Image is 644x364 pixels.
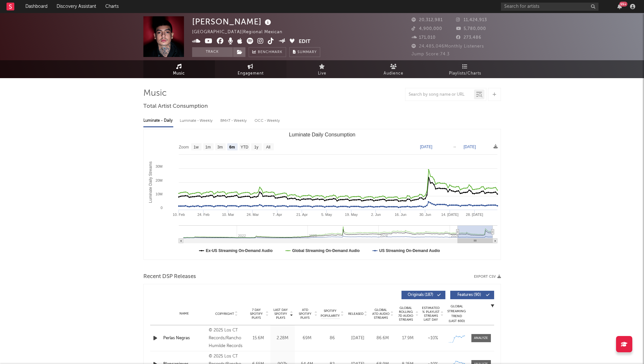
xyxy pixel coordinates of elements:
text: 1w [193,145,199,149]
span: 273,486 [456,35,481,40]
text: 16. Jun [395,213,406,217]
div: 86 [321,335,344,342]
div: 15.6M [248,335,269,342]
span: 7 Day Spotify Plays [248,308,265,320]
span: ATD Spotify Plays [296,308,314,320]
text: Global Streaming On-Demand Audio [292,248,360,253]
span: Summary [297,50,317,54]
text: 0 [160,206,162,210]
button: Export CSV [474,275,501,279]
text: 1y [254,145,258,149]
text: 2. Jun [371,213,381,217]
a: Perlas Negras [163,335,206,342]
text: Luminate Daily Streams [148,161,152,203]
a: Playlists/Charts [429,60,501,78]
div: [GEOGRAPHIC_DATA] | Regional Mexican [192,28,290,36]
text: Luminate Daily Consumption [289,132,355,137]
span: Spotify Popularity [321,309,340,318]
span: Estimated % Playlist Streams Last Day [422,306,440,322]
div: Luminate - Daily [143,115,173,126]
text: YTD [240,145,248,149]
button: Features(90) [450,291,494,299]
div: [DATE] [347,335,369,342]
div: © 2025 Los CT Records/Rancho Humilde Records [209,327,244,350]
div: Luminate - Weekly [180,115,214,126]
button: 99+ [617,4,622,9]
svg: Luminate Daily Consumption [144,129,501,259]
text: 24. Feb [197,213,209,217]
text: Zoom [179,145,189,149]
span: Released [348,312,363,316]
span: Audience [384,70,403,77]
text: All [266,145,270,149]
span: Global Rolling 7D Audio Streams [397,306,415,322]
div: Global Streaming Trend (Last 60D) [447,304,467,324]
text: [DATE] [464,145,476,149]
span: Engagement [238,70,264,77]
span: 24,485,046 Monthly Listeners [412,44,484,49]
span: 20,312,981 [412,18,443,22]
span: Copyright [215,312,234,316]
a: Live [286,60,358,78]
span: Features ( 90 ) [454,293,484,297]
text: [DATE] [420,145,432,149]
button: Originals(187) [401,291,445,299]
text: 5. May [321,213,332,217]
div: OCC - Weekly [255,115,281,126]
input: Search for artists [501,3,598,11]
div: 2.28M [272,335,293,342]
button: Summary [289,47,320,57]
text: 19. May [345,213,358,217]
span: Recent DSP Releases [143,273,196,281]
text: 30M [155,164,162,168]
span: Live [318,70,326,77]
div: 69M [296,335,318,342]
span: 5,780,000 [456,27,486,31]
text: 20M [155,178,162,182]
span: Global ATD Audio Streams [372,308,390,320]
text: 7. Apr [272,213,282,217]
button: Edit [299,38,310,46]
a: Benchmark [249,47,286,57]
text: 21. Apr [296,213,308,217]
button: Track [192,47,233,57]
text: 1m [205,145,211,149]
span: 11,424,913 [456,18,487,22]
div: [PERSON_NAME] [192,16,273,27]
span: Playlists/Charts [449,70,481,77]
span: Last Day Spotify Plays [272,308,289,320]
div: Name [163,311,206,316]
div: 99 + [619,2,627,7]
span: Music [173,70,185,77]
div: 17.9M [397,335,419,342]
a: Audience [358,60,429,78]
text: → [453,145,456,149]
span: 4,900,000 [412,27,442,31]
span: Total Artist Consumption [143,103,208,110]
text: 14. [DATE] [441,213,458,217]
text: 10M [155,192,162,196]
input: Search by song name or URL [405,92,474,97]
a: Music [143,60,215,78]
text: 6m [229,145,235,149]
div: BMAT - Weekly [220,115,248,126]
div: ~ 10 % [422,335,444,342]
span: Originals ( 187 ) [406,293,436,297]
text: Ex-US Streaming On-Demand Audio [206,248,273,253]
span: 171,010 [412,35,436,40]
text: 28. [DATE] [466,213,483,217]
text: 3m [217,145,223,149]
a: Engagement [215,60,286,78]
span: Benchmark [258,49,283,56]
text: 30. Jun [419,213,431,217]
text: 24. Mar [246,213,259,217]
text: US Streaming On-Demand Audio [379,248,440,253]
div: 86.6M [372,335,394,342]
text: 10. Feb [173,213,185,217]
text: 10. Mar [222,213,234,217]
span: Jump Score: 74.3 [412,52,450,56]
